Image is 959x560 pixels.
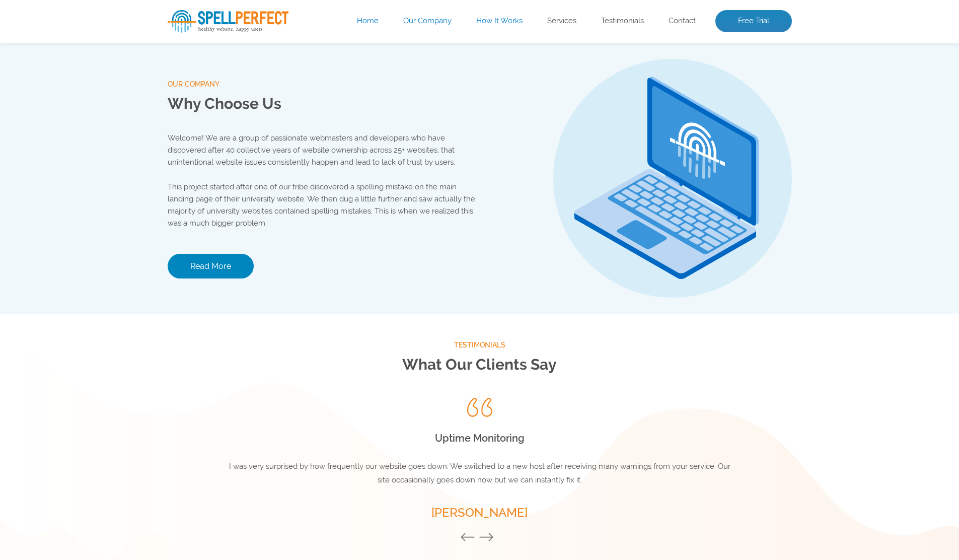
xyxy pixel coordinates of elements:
[547,16,576,26] a: Services
[403,16,452,26] a: Our Company
[168,126,445,153] input: Enter Your URL
[715,10,792,32] a: Free Trial
[542,33,792,204] img: Free Webiste Analysis
[168,163,257,188] button: Scan Website
[669,16,696,26] a: Contact
[168,41,527,76] h1: Website Analysis
[479,532,499,543] button: Next
[168,41,231,76] span: Free
[168,78,480,91] span: our company
[545,58,746,67] img: Free Webiste Analysis
[168,181,480,229] p: This project started after one of our tribe discovered a spelling mistake on the main landing pag...
[476,16,523,26] a: How It Works
[168,254,254,278] a: Read More
[357,16,379,26] a: Home
[460,532,480,543] button: Previous
[168,132,480,168] p: Welcome! We are a group of passionate webmasters and developers who have discovered after 40 coll...
[601,16,644,26] a: Testimonials
[168,91,480,117] h2: Why Choose Us
[168,10,288,33] img: SpellPerfect
[168,86,527,118] p: Enter your website’s URL to see spelling mistakes, broken links and more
